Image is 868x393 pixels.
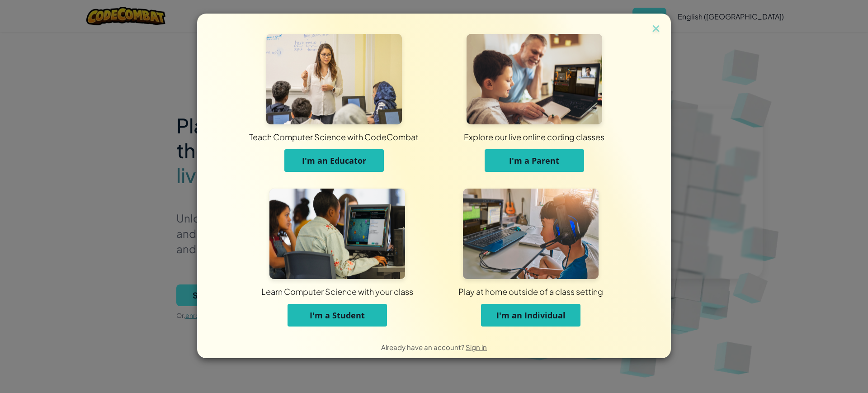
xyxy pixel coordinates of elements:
img: For Educators [266,34,402,124]
img: For Students [269,189,405,279]
img: For Parents [467,34,602,124]
button: I'm a Student [288,304,387,327]
img: For Individuals [463,189,599,279]
span: I'm a Parent [509,155,559,166]
span: I'm a Student [310,310,365,321]
span: Already have an account? [381,343,466,351]
span: I'm an Educator [302,155,366,166]
img: close icon [650,23,662,36]
button: I'm an Individual [481,304,580,327]
button: I'm an Educator [284,149,384,172]
span: I'm an Individual [496,310,566,321]
a: Sign in [466,343,487,351]
div: Play at home outside of a class setting [308,286,753,297]
div: Explore our live online coding classes [302,131,767,142]
button: I'm a Parent [485,149,584,172]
